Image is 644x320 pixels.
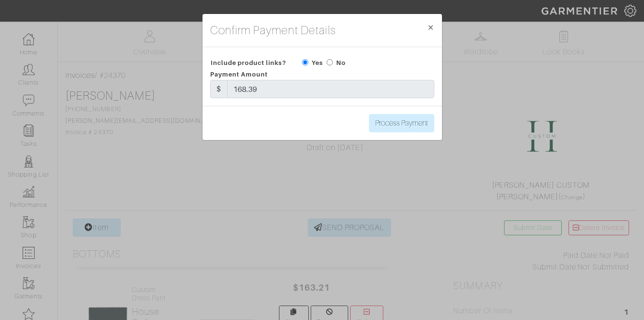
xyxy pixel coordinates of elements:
[211,56,286,70] span: Include product links?
[369,114,434,132] input: Process Payment
[210,22,336,39] h4: Confirm Payment Details
[312,58,323,67] label: Yes
[427,21,434,34] span: ×
[210,71,268,78] span: Payment Amount
[210,80,227,98] div: $
[336,58,346,67] label: No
